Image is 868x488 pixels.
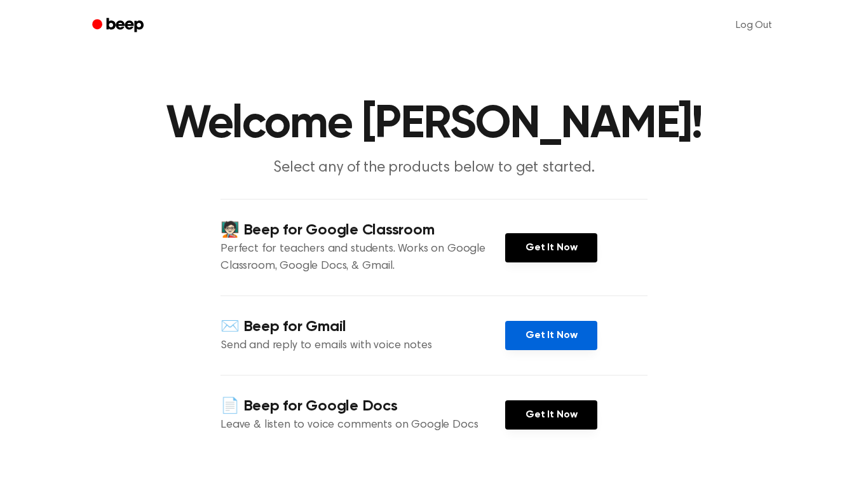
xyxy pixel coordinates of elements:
[505,233,597,262] a: Get It Now
[220,417,505,434] p: Leave & listen to voice comments on Google Docs
[190,158,678,179] p: Select any of the products below to get started.
[220,220,505,241] h4: 🧑🏻‍🏫 Beep for Google Classroom
[220,316,505,337] h4: ✉️ Beep for Gmail
[83,13,155,38] a: Beep
[220,396,505,417] h4: 📄 Beep for Google Docs
[505,400,597,430] a: Get It Now
[220,337,505,355] p: Send and reply to emails with voice notes
[505,321,597,350] a: Get It Now
[220,241,505,275] p: Perfect for teachers and students. Works on Google Classroom, Google Docs, & Gmail.
[109,102,759,147] h1: Welcome [PERSON_NAME]!
[723,10,785,41] a: Log Out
